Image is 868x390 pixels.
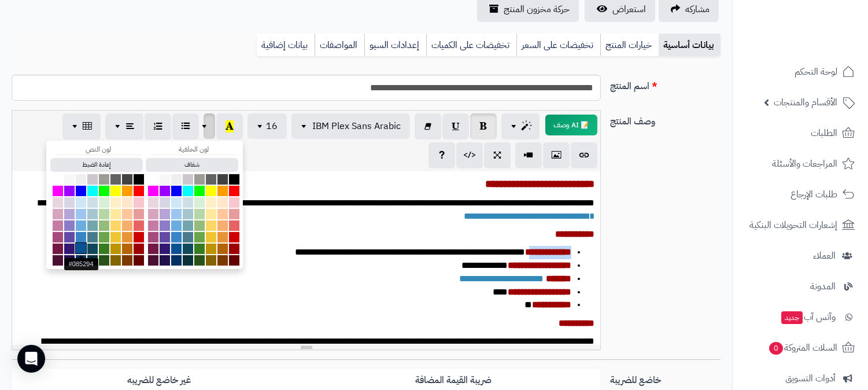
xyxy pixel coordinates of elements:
[772,156,837,172] span: المراجعات والأسئلة
[795,64,837,80] span: لوحة التحكم
[146,158,238,172] button: شفاف
[811,125,837,141] span: الطلبات
[781,311,803,324] span: جديد
[749,217,837,233] span: إشعارات التحويلات البنكية
[56,145,141,155] div: لون النص
[780,309,836,325] span: وآتس آب
[605,75,725,93] label: اسم المنتج
[769,342,783,355] span: 0
[740,303,861,331] a: وآتس آبجديد
[364,34,426,57] a: إعدادات السيو
[740,211,861,239] a: إشعارات التحويلات البنكية
[740,119,861,147] a: الطلبات
[266,119,278,133] span: 16
[791,186,837,203] span: طلبات الإرجاع
[774,94,837,111] span: الأقسام والمنتجات
[605,110,725,128] label: وصف المنتج
[312,119,401,133] span: IBM Plex Sans Arabic
[659,34,721,57] a: بيانات أساسية
[545,115,597,135] button: 📝 AI وصف
[685,2,710,16] span: مشاركه
[813,248,836,264] span: العملاء
[152,145,236,155] div: لون الخلفية
[785,370,836,387] span: أدوات التسويق
[605,369,725,387] label: خاضع للضريبة
[740,58,861,86] a: لوحة التحكم
[248,113,287,139] button: 16
[516,34,600,57] a: تخفيضات على السعر
[315,34,364,57] a: المواصفات
[64,258,98,271] div: #085294
[257,34,315,57] a: بيانات إضافية
[810,278,836,295] span: المدونة
[740,273,861,300] a: المدونة
[612,2,646,16] span: استعراض
[789,24,857,48] img: logo-2.png
[740,334,861,362] a: السلات المتروكة0
[504,2,570,16] span: حركة مخزون المنتج
[426,34,516,57] a: تخفيضات على الكميات
[17,345,45,373] div: Open Intercom Messenger
[740,150,861,178] a: المراجعات والأسئلة
[50,158,143,172] button: إعادة الضبط
[768,340,837,356] span: السلات المتروكة
[740,181,861,208] a: طلبات الإرجاع
[740,242,861,270] a: العملاء
[291,113,410,139] button: IBM Plex Sans Arabic
[600,34,659,57] a: خيارات المنتج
